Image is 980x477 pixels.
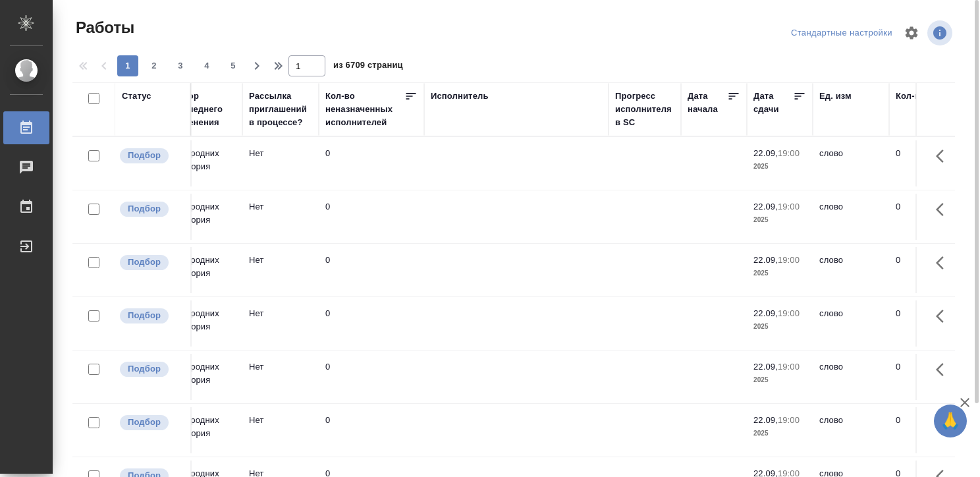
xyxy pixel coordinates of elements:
span: 5 [223,59,244,72]
td: Загородних Виктория [166,407,242,453]
button: Здесь прячутся важные кнопки [928,194,960,225]
span: 4 [196,59,217,72]
td: Загородних Виктория [166,140,242,186]
div: Исполнитель [431,90,489,103]
div: Дата сдачи [753,90,793,116]
span: Настроить таблицу [896,17,927,49]
td: слово [813,300,889,347]
td: слово [813,140,889,186]
p: 19:00 [778,362,800,372]
td: 0 [889,247,955,293]
span: 🙏 [939,407,962,435]
p: Подбор [128,309,161,322]
td: 0 [889,194,955,240]
p: 22.09, [753,202,778,211]
p: 2025 [753,267,806,280]
p: 19:00 [778,255,800,265]
td: Нет [242,300,319,347]
div: Кол-во [896,90,925,103]
p: Подбор [128,416,161,429]
div: Можно подбирать исполнителей [119,414,184,432]
button: Здесь прячутся важные кнопки [928,407,960,439]
button: 2 [144,55,165,76]
button: Здесь прячутся важные кнопки [928,300,960,332]
td: слово [813,407,889,453]
td: Загородних Виктория [166,194,242,240]
p: 2025 [753,320,806,333]
td: Нет [242,194,319,240]
p: 19:00 [778,415,800,425]
p: Подбор [128,362,161,376]
div: Можно подбирать исполнителей [119,360,184,378]
span: 2 [144,59,165,72]
p: 19:00 [778,202,800,211]
p: 22.09, [753,362,778,372]
td: слово [813,354,889,400]
td: 0 [319,300,424,347]
div: split button [788,23,896,43]
div: Можно подбирать исполнителей [119,307,184,325]
div: Автор последнего изменения [173,90,236,129]
td: Нет [242,140,319,186]
button: 4 [196,55,217,76]
div: Кол-во неназначенных исполнителей [325,90,404,129]
p: 22.09, [753,415,778,425]
td: 0 [889,300,955,347]
p: 2025 [753,160,806,173]
span: 3 [170,59,191,72]
p: 2025 [753,213,806,227]
td: 0 [319,140,424,186]
p: 19:00 [778,148,800,158]
p: 2025 [753,427,806,440]
p: 22.09, [753,255,778,265]
td: слово [813,247,889,293]
div: Можно подбирать исполнителей [119,200,184,218]
td: 0 [319,354,424,400]
div: Можно подбирать исполнителей [119,147,184,165]
td: Загородних Виктория [166,247,242,293]
button: Здесь прячутся важные кнопки [928,247,960,279]
td: 0 [889,354,955,400]
td: 0 [319,247,424,293]
td: слово [813,194,889,240]
td: Нет [242,354,319,400]
button: 5 [223,55,244,76]
p: 22.09, [753,308,778,318]
div: Дата начала [688,90,727,116]
td: Нет [242,407,319,453]
td: Загородних Виктория [166,300,242,347]
td: 0 [889,140,955,186]
span: Посмотреть информацию [927,20,955,45]
p: 22.09, [753,148,778,158]
div: Рассылка приглашений в процессе? [249,90,312,129]
button: 🙏 [934,405,967,437]
p: 19:00 [778,308,800,318]
p: 2025 [753,374,806,387]
span: Работы [72,17,134,38]
td: 0 [319,194,424,240]
button: Здесь прячутся важные кнопки [928,140,960,172]
td: Нет [242,247,319,293]
button: 3 [170,55,191,76]
div: Прогресс исполнителя в SC [615,90,674,129]
span: из 6709 страниц [333,57,403,76]
p: Подбор [128,202,161,215]
p: Подбор [128,149,161,162]
td: 0 [319,407,424,453]
div: Ед. изм [819,90,852,103]
div: Статус [122,90,151,103]
button: Здесь прячутся важные кнопки [928,354,960,385]
p: Подбор [128,256,161,269]
td: 0 [889,407,955,453]
td: Загородних Виктория [166,354,242,400]
div: Можно подбирать исполнителей [119,254,184,271]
